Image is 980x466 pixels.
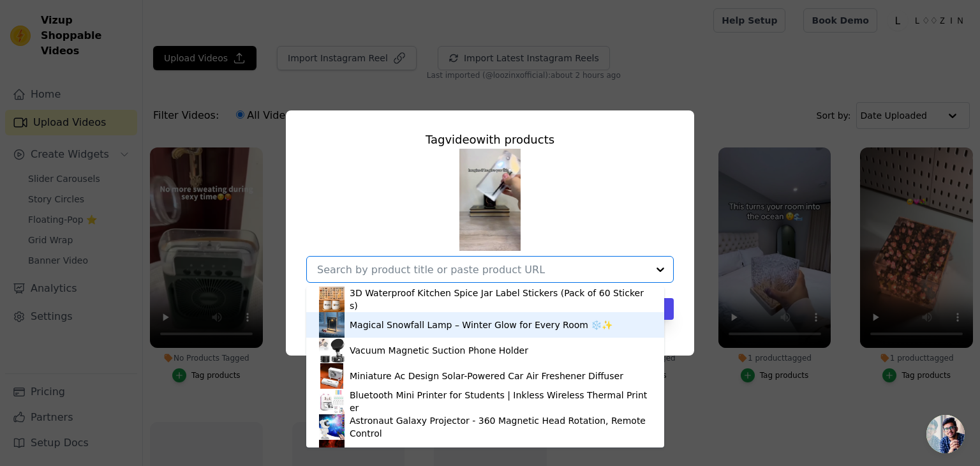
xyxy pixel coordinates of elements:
div: Open chat [926,415,965,453]
div: Astronaut Galaxy Projector - 360 Magnetic Head Rotation, Remote Control [350,414,651,440]
div: Tag video with products [306,131,674,149]
div: Magical Snowfall Lamp – Winter Glow for Every Room ❄️✨ [350,319,612,331]
img: product thumbnail [319,287,345,312]
img: product thumbnail [319,363,345,389]
input: Search by product title or paste product URL [317,264,648,276]
div: Miniature Ac Design Solar-Powered Car Air Freshener Diffuser [350,370,623,382]
img: product thumbnail [319,414,345,440]
div: Bluetooth Mini Printer for Students | Inkless Wireless Thermal Printer [350,389,651,414]
img: product thumbnail [319,440,345,465]
div: 3D Waterproof Kitchen Spice Jar Label Stickers (Pack of 60 Stickers) [350,287,651,312]
img: product thumbnail [319,389,345,414]
img: tn-f6a477b4fb4f4839a7a93bb1b2b80be1.png [459,149,521,251]
div: Dreamy Water Ripples - Night Light Lamp with Rotation [350,446,597,459]
div: Vacuum Magnetic Suction Phone Holder [350,344,528,357]
img: product thumbnail [319,338,345,363]
img: product thumbnail [319,312,345,338]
